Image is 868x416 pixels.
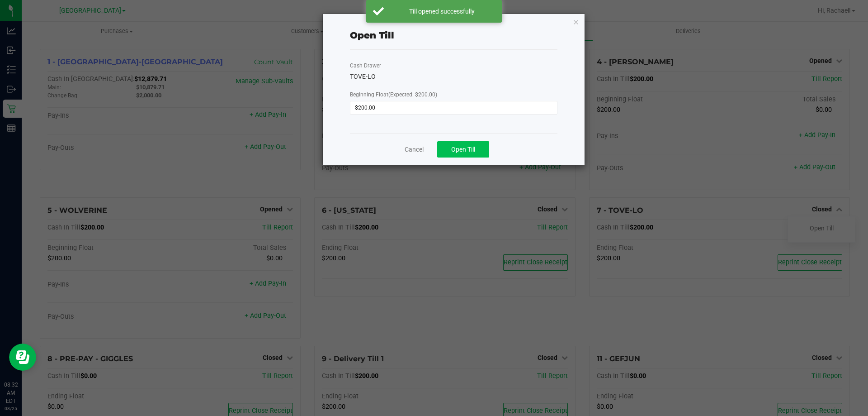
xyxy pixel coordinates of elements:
span: Beginning Float [350,91,437,98]
div: Till opened successfully [389,7,495,16]
div: TOVE-LO [350,72,557,81]
label: Cash Drawer [350,62,381,70]
span: (Expected: $200.00) [388,91,437,98]
iframe: Resource center [9,344,36,371]
span: Open Till [451,146,475,153]
a: Cancel [405,145,424,154]
button: Open Till [437,141,489,158]
div: Open Till [350,29,394,42]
